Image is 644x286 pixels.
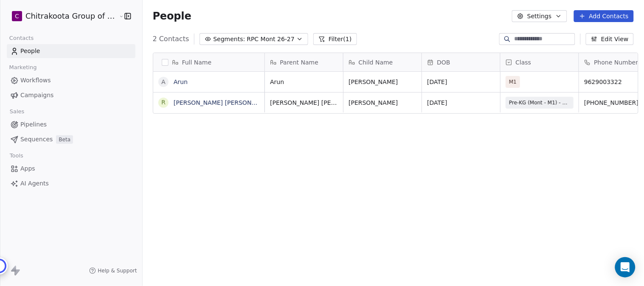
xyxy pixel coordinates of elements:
[594,58,638,67] span: Phone Number
[437,58,450,67] span: DOB
[349,98,416,107] span: [PERSON_NAME]
[7,88,135,102] a: Campaigns
[153,53,264,71] div: Full Name
[174,99,274,106] a: [PERSON_NAME] [PERSON_NAME]
[509,98,570,107] span: Pre-KG (Mont - M1) - 2 to 3 Years
[89,267,137,274] a: Help & Support
[247,35,295,44] span: RPC Mont 26-27
[516,58,532,67] span: Class
[427,98,495,107] span: [DATE]
[213,35,245,44] span: Segments:
[280,58,319,67] span: Parent Name
[98,267,137,274] span: Help & Support
[427,78,495,86] span: [DATE]
[153,72,265,285] div: grid
[20,76,51,85] span: Workflows
[313,33,357,45] button: Filter(1)
[174,79,188,85] a: Arun
[349,78,416,86] span: [PERSON_NAME]
[153,34,189,44] span: 2 Contacts
[56,135,73,144] span: Beta
[270,78,338,86] span: Arun
[7,44,135,58] a: People
[20,120,47,129] span: Pipelines
[20,47,40,56] span: People
[7,118,135,132] a: Pipelines
[20,164,35,173] span: Apps
[359,58,393,67] span: Child Name
[422,53,500,71] div: DOB
[7,132,135,146] a: SequencesBeta
[161,98,166,107] div: R
[153,10,191,22] span: People
[15,12,19,20] span: C
[25,11,117,22] span: Chitrakoota Group of Institutions
[512,10,567,22] button: Settings
[6,32,37,45] span: Contacts
[7,177,135,191] a: AI Agents
[574,10,634,22] button: Add Contacts
[270,98,338,107] span: [PERSON_NAME] [PERSON_NAME]
[7,73,135,87] a: Workflows
[20,91,53,100] span: Campaigns
[6,149,27,162] span: Tools
[7,162,135,176] a: Apps
[10,9,112,23] button: CChitrakoota Group of Institutions
[343,53,422,71] div: Child Name
[509,78,517,86] span: M1
[182,58,212,67] span: Full Name
[265,53,343,71] div: Parent Name
[6,61,40,74] span: Marketing
[20,179,49,188] span: AI Agents
[161,78,166,87] div: A
[586,33,634,45] button: Edit View
[6,105,28,118] span: Sales
[501,53,579,71] div: Class
[615,257,636,278] div: Open Intercom Messenger
[20,135,53,144] span: Sequences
